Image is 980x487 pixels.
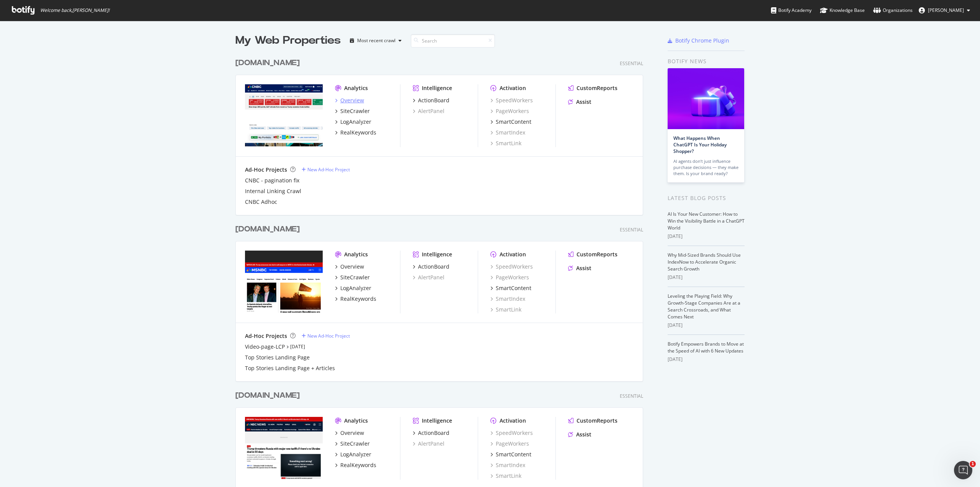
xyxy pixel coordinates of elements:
div: Essential [620,226,643,233]
a: LogAnalyzer [335,451,371,458]
div: Intelligence [422,84,452,92]
input: Search [411,34,495,48]
a: [DOMAIN_NAME] [235,57,303,69]
a: SmartIndex [490,129,525,136]
div: AlertPanel [413,440,444,448]
a: SmartContent [490,451,531,458]
div: Botify Academy [771,7,812,14]
a: SpeedWorkers [490,429,533,437]
a: SmartIndex [490,461,525,469]
a: ActionBoard [413,97,449,104]
div: [DATE] [668,274,745,281]
a: Overview [335,263,364,271]
a: ActionBoard [413,263,449,271]
a: Botify Chrome Plugin [668,37,729,44]
img: What Happens When ChatGPT Is Your Holiday Shopper? [668,68,744,129]
div: Overview [340,263,364,271]
div: SiteCrawler [340,440,370,448]
iframe: Intercom live chat [954,461,972,479]
div: [DATE] [668,233,745,240]
a: Internal Linking Crawl [245,187,301,195]
div: RealKeywords [340,461,376,469]
div: ActionBoard [418,97,449,104]
a: SpeedWorkers [490,263,533,271]
div: Activation [500,84,526,92]
a: [DATE] [290,343,305,350]
div: ActionBoard [418,429,449,437]
a: RealKeywords [335,129,376,136]
a: CNBC Adhoc [245,198,277,206]
div: Overview [340,97,364,104]
div: RealKeywords [340,295,376,303]
a: Top Stories Landing Page + Articles [245,364,335,372]
span: Welcome back, [PERSON_NAME] ! [40,7,109,13]
div: SiteCrawler [340,107,370,115]
a: Why Mid-Sized Brands Should Use IndexNow to Accelerate Organic Search Growth [668,252,741,272]
a: Overview [335,97,364,104]
div: Intelligence [422,417,452,425]
div: Assist [576,431,591,438]
div: AI agents don’t just influence purchase decisions — they make them. Is your brand ready? [673,158,738,177]
a: Overview [335,429,364,437]
a: CustomReports [568,417,617,425]
div: Most recent crawl [357,38,395,43]
img: cnbc.com [245,84,323,146]
span: 1 [970,461,976,467]
div: CustomReports [577,251,617,258]
a: CNBC - pagination fix [245,177,299,184]
div: Analytics [344,417,368,425]
div: SiteCrawler [340,274,370,281]
div: [DOMAIN_NAME] [235,224,300,235]
div: RealKeywords [340,129,376,136]
div: Botify Chrome Plugin [675,37,729,44]
div: New Ad-Hoc Project [307,166,350,173]
a: LogAnalyzer [335,118,371,126]
div: AlertPanel [413,274,444,281]
a: PageWorkers [490,274,529,281]
img: nbcnews.com [245,417,323,479]
div: Assist [576,264,591,272]
div: SmartContent [496,451,531,458]
a: SiteCrawler [335,440,370,448]
button: [PERSON_NAME] [913,4,976,16]
div: SmartLink [490,139,521,147]
a: CustomReports [568,84,617,92]
a: CustomReports [568,251,617,258]
div: [DOMAIN_NAME] [235,390,300,401]
div: SmartLink [490,306,521,313]
div: LogAnalyzer [340,451,371,458]
div: Ad-Hoc Projects [245,332,287,340]
a: SiteCrawler [335,107,370,115]
a: Assist [568,264,591,272]
div: Latest Blog Posts [668,194,745,202]
span: Ryan Sammy [928,7,964,13]
a: [DOMAIN_NAME] [235,390,303,401]
div: My Web Properties [235,33,341,48]
a: PageWorkers [490,107,529,115]
div: Essential [620,60,643,67]
a: SpeedWorkers [490,97,533,104]
div: [DATE] [668,356,745,363]
a: PageWorkers [490,440,529,448]
a: Top Stories Landing Page [245,354,310,361]
a: SmartLink [490,472,521,480]
div: Video-page-LCP [245,343,285,351]
a: SmartContent [490,284,531,292]
button: Most recent crawl [347,34,405,47]
div: CustomReports [577,84,617,92]
div: New Ad-Hoc Project [307,333,350,339]
div: LogAnalyzer [340,118,371,126]
div: SmartContent [496,118,531,126]
a: AlertPanel [413,107,444,115]
div: Ad-Hoc Projects [245,166,287,174]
